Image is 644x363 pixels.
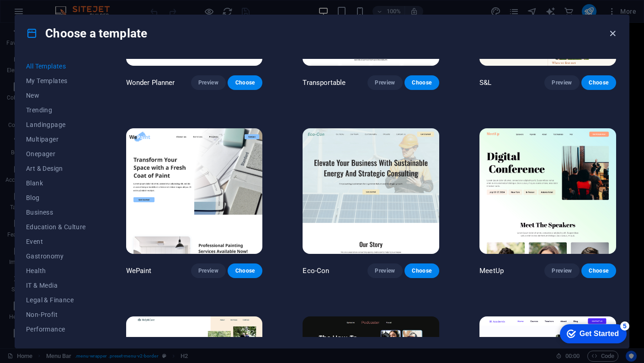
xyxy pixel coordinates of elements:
button: Portfolio [26,337,86,351]
button: Choose [228,75,262,90]
button: Preview [367,75,402,90]
p: Eco-Con [303,266,329,275]
button: Legal & Finance [26,293,86,307]
button: Choose [581,75,616,90]
span: Preview [375,267,395,274]
span: Gastronomy [26,253,86,260]
div: Get Started [27,10,66,18]
span: Blog [26,194,86,201]
img: Eco-Con [303,128,439,254]
button: Business [26,205,86,220]
span: Choose [235,267,255,274]
button: Preview [191,75,226,90]
button: Gastronomy [26,249,86,263]
span: Blank [26,179,86,187]
span: Preview [552,267,572,274]
button: Performance [26,322,86,337]
img: WePaint [126,128,263,254]
span: All Templates [26,63,86,70]
span: New [26,92,86,99]
button: All Templates [26,59,86,74]
button: Health [26,263,86,278]
p: MeetUp [479,266,504,275]
span: Landingpage [26,121,86,128]
button: Non-Profit [26,307,86,322]
div: Get Started 5 items remaining, 0% complete [7,5,74,24]
button: Art & Design [26,161,86,176]
p: S&L [479,78,491,87]
p: Wonder Planner [126,78,175,87]
button: Blank [26,176,86,190]
span: Health [26,267,86,274]
button: Choose [581,263,616,278]
span: Onepager [26,150,86,158]
button: Choose [404,263,439,278]
span: Choose [412,79,432,86]
div: 5 [68,2,77,11]
img: MeetUp [479,128,616,254]
button: My Templates [26,74,86,88]
span: Preview [198,267,218,274]
span: Art & Design [26,165,86,172]
span: Preview [375,79,395,86]
button: Onepager [26,147,86,161]
button: Trending [26,103,86,117]
span: Legal & Finance [26,296,86,304]
span: Choose [589,79,609,86]
span: Non-Profit [26,311,86,318]
button: Multipager [26,132,86,147]
button: Preview [544,75,579,90]
button: Preview [367,263,402,278]
button: Education & Culture [26,220,86,234]
button: New [26,88,86,103]
h4: Choose a template [26,26,147,41]
span: Preview [552,79,572,86]
button: Event [26,234,86,249]
p: Transportable [303,78,346,87]
span: Choose [235,79,255,86]
span: Business [26,209,86,216]
span: Education & Culture [26,223,86,231]
span: Choose [412,267,432,274]
span: Choose [589,267,609,274]
span: Preview [198,79,218,86]
span: My Templates [26,77,86,84]
span: Multipager [26,136,86,143]
button: Landingpage [26,117,86,132]
span: Performance [26,326,86,333]
p: WePaint [126,266,152,275]
button: Preview [191,263,226,278]
button: Blog [26,190,86,205]
span: Event [26,238,86,245]
button: Preview [544,263,579,278]
button: IT & Media [26,278,86,293]
button: Choose [228,263,262,278]
span: Trending [26,106,86,114]
button: Choose [404,75,439,90]
span: IT & Media [26,282,86,289]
